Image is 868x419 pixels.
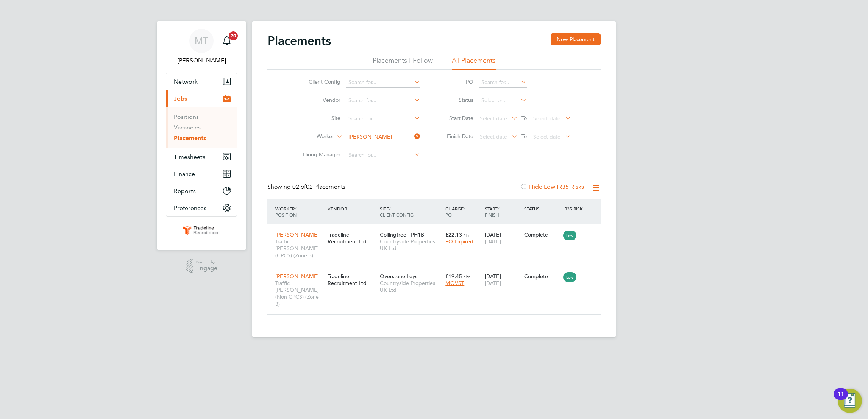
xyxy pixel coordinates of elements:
[174,95,187,102] span: Jobs
[380,280,442,293] span: Countryside Properties UK Ltd
[445,231,462,238] span: £22.13
[551,33,601,45] button: New Placement
[166,107,237,148] div: Jobs
[346,114,420,124] input: Search for...
[166,199,237,216] button: Preferences
[380,238,442,252] span: Countryside Properties UK Ltd
[292,183,345,191] span: 02 Placements
[166,148,237,165] button: Timesheets
[275,206,297,218] span: / Position
[174,124,201,131] a: Vacancies
[174,187,196,195] span: Reports
[480,133,507,140] span: Select date
[480,115,507,122] span: Select date
[483,227,522,249] div: [DATE]
[485,238,501,245] span: [DATE]
[837,394,844,404] div: 11
[166,73,237,90] button: Network
[292,183,306,191] span: 02 of
[380,231,424,238] span: Collingtree - PH1B
[439,97,473,103] label: Status
[186,259,218,273] a: Powered byEngage
[219,29,234,53] a: 20
[346,95,420,106] input: Search for...
[563,272,576,282] span: Low
[439,115,473,121] label: Start Date
[275,273,319,280] span: [PERSON_NAME]
[520,183,584,191] label: Hide Low IR35 Risks
[182,224,221,236] img: tradelinerecruitment-logo-retina.png
[166,29,237,65] a: MT[PERSON_NAME]
[273,227,601,234] a: [PERSON_NAME]Traffic [PERSON_NAME] (CPCS) (Zone 3)Tradeline Recruitment LtdCollingtree - PH1BCoun...
[273,202,326,221] div: Worker
[326,202,378,215] div: Vendor
[166,224,237,236] a: Go to home page
[174,204,206,212] span: Preferences
[297,151,340,158] label: Hiring Manager
[166,56,237,65] span: Marina Takkou
[483,269,522,290] div: [DATE]
[445,206,465,218] span: / PO
[290,133,334,140] label: Worker
[297,78,340,85] label: Client Config
[229,31,238,40] span: 20
[195,36,208,46] span: MT
[533,133,560,140] span: Select date
[297,115,340,121] label: Site
[174,153,205,160] span: Timesheets
[267,183,347,191] div: Showing
[267,33,331,48] h2: Placements
[166,165,237,182] button: Finance
[174,134,206,142] a: Placements
[174,78,198,85] span: Network
[346,132,420,142] input: Search for...
[346,77,420,88] input: Search for...
[157,21,246,250] nav: Main navigation
[196,259,217,265] span: Powered by
[275,238,324,259] span: Traffic [PERSON_NAME] (CPCS) (Zone 3)
[380,273,417,280] span: Overstone Leys
[485,206,499,218] span: / Finish
[346,150,420,160] input: Search for...
[439,78,473,85] label: PO
[196,265,217,272] span: Engage
[464,274,470,279] span: / hr
[166,90,237,107] button: Jobs
[378,202,443,221] div: Site
[273,269,601,275] a: [PERSON_NAME]Traffic [PERSON_NAME] (Non CPCS) (Zone 3)Tradeline Recruitment LtdOverstone LeysCoun...
[297,97,340,103] label: Vendor
[445,280,464,287] span: MOVST
[524,231,560,238] div: Complete
[373,56,433,70] li: Placements I Follow
[174,170,195,178] span: Finance
[519,131,529,141] span: To
[519,113,529,123] span: To
[174,113,199,120] a: Positions
[524,273,560,280] div: Complete
[275,231,319,238] span: [PERSON_NAME]
[522,202,562,215] div: Status
[380,206,414,218] span: / Client Config
[443,202,483,221] div: Charge
[561,202,587,215] div: IR35 Risk
[838,389,862,413] button: Open Resource Center, 11 new notifications
[326,227,378,249] div: Tradeline Recruitment Ltd
[479,77,527,88] input: Search for...
[445,238,473,245] span: PO Expired
[483,202,522,221] div: Start
[452,56,496,70] li: All Placements
[445,273,462,280] span: £19.45
[464,232,470,238] span: / hr
[563,231,576,240] span: Low
[479,95,527,106] input: Select one
[485,280,501,287] span: [DATE]
[533,115,560,122] span: Select date
[166,182,237,199] button: Reports
[326,269,378,290] div: Tradeline Recruitment Ltd
[439,133,473,140] label: Finish Date
[275,280,324,307] span: Traffic [PERSON_NAME] (Non CPCS) (Zone 3)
